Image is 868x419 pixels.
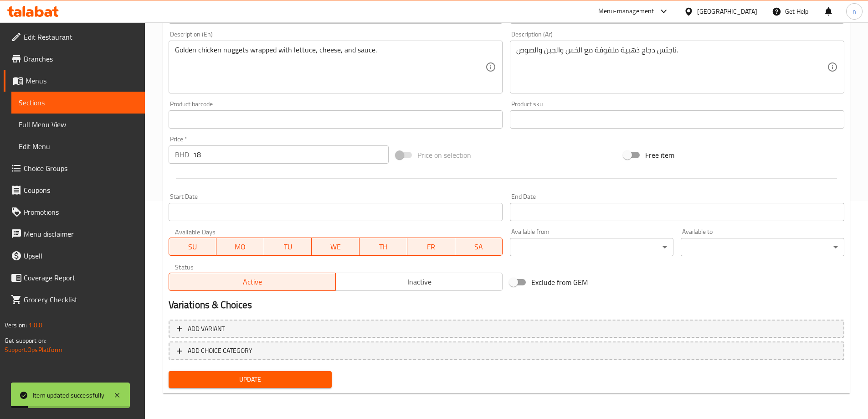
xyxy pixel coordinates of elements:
span: Full Menu View [19,119,138,130]
a: Promotions [4,201,145,223]
a: Coverage Report [4,267,145,289]
span: Promotions [24,207,138,217]
span: SA [459,240,499,253]
h2: Variations & Choices [169,298,844,312]
span: Menus [26,75,138,86]
span: Menu disclaimer [24,228,138,239]
a: Edit Restaurant [4,26,145,48]
div: Item updated successfully [33,390,104,400]
button: TH [360,238,407,256]
span: Exclude from GEM [531,277,588,288]
span: Active [173,275,332,289]
span: Branches [24,53,138,64]
span: Add variant [188,323,225,335]
button: ADD CHOICE CATEGORY [169,341,844,360]
a: Sections [11,92,145,114]
a: Full Menu View [11,114,145,135]
a: Menus [4,70,145,92]
button: TU [264,238,312,256]
span: Update [176,374,325,385]
a: Edit Menu [11,135,145,157]
span: 1.0.0 [28,319,42,331]
span: WE [315,240,356,253]
span: Upsell [24,250,138,261]
span: Choice Groups [24,163,138,174]
span: TH [363,240,404,253]
p: BHD [175,149,189,160]
div: ​ [510,238,673,256]
input: Please enter product barcode [169,110,503,129]
button: Update [169,371,332,388]
button: Active [169,273,336,291]
div: [GEOGRAPHIC_DATA] [697,6,757,16]
div: Menu-management [598,6,654,17]
input: Please enter price [193,145,389,164]
span: Grocery Checklist [24,294,138,305]
span: SU [173,240,213,253]
span: Sections [19,97,138,108]
a: Menu disclaimer [4,223,145,245]
a: Branches [4,48,145,70]
button: FR [407,238,455,256]
a: Upsell [4,245,145,267]
textarea: ناجتس دجاج ذهبية ملفوفة مع الخس والجبن والصوص. [516,46,827,89]
button: MO [216,238,264,256]
textarea: Golden chicken nuggets wrapped with lettuce, cheese, and sauce. [175,46,486,89]
a: Grocery Checklist [4,289,145,310]
span: MO [220,240,261,253]
button: SU [169,238,217,256]
input: Please enter product sku [510,110,844,129]
span: Get support on: [5,335,46,347]
span: Coupons [24,185,138,196]
span: Inactive [339,275,499,289]
button: WE [312,238,360,256]
button: Add variant [169,320,844,338]
span: ADD CHOICE CATEGORY [188,345,252,357]
span: n [853,6,856,16]
a: Support.OpsPlatform [5,344,62,356]
span: Coverage Report [24,272,138,283]
span: Version: [5,319,27,331]
span: Free item [645,150,674,160]
span: Edit Restaurant [24,31,138,42]
span: Edit Menu [19,141,138,152]
span: FR [411,240,452,253]
span: Price on selection [417,150,471,160]
a: Choice Groups [4,157,145,179]
button: Inactive [335,273,503,291]
span: TU [268,240,308,253]
button: SA [455,238,503,256]
div: ​ [681,238,844,256]
a: Coupons [4,179,145,201]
